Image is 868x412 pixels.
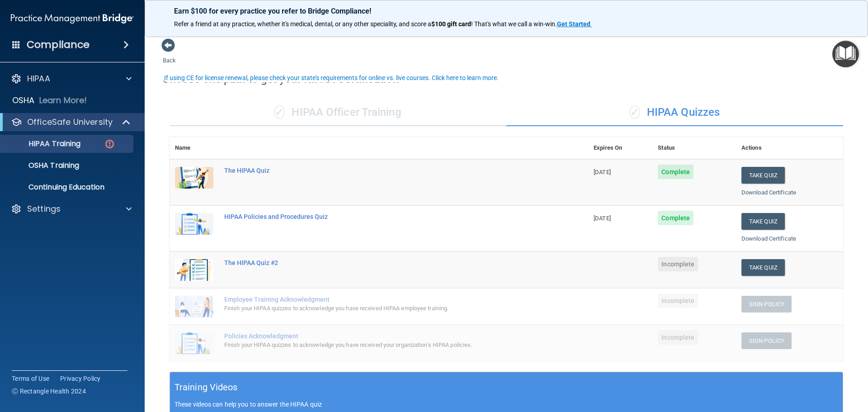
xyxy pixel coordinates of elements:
[11,73,132,84] a: HIPAA
[658,294,698,308] span: Incomplete
[741,189,796,196] a: Download Certificate
[594,215,611,222] span: [DATE]
[823,350,857,384] iframe: Drift Widget Chat Controller
[12,95,35,106] p: OSHA
[174,20,431,28] span: Refer a friend at any practice, whether it's medical, dental, or any other speciality, and score a
[506,99,843,126] div: HIPAA Quizzes
[224,167,543,174] div: The HIPAA Quiz
[170,137,219,159] th: Name
[741,332,792,349] button: Sign Policy
[175,379,238,395] h5: Training Videos
[741,296,792,313] button: Sign Policy
[104,138,115,150] img: danger-circle.6113f641.png
[12,387,86,396] span: Ⓒ Rectangle Health 2024
[12,374,49,383] a: Terms of Use
[27,117,113,128] p: OfficeSafe University
[741,213,785,230] button: Take Quiz
[652,137,736,159] th: Status
[6,139,80,148] p: HIPAA Training
[224,213,543,220] div: HIPAA Policies and Procedures Quiz
[163,66,850,92] div: Choose one path to get your HIPAA Certification
[11,117,131,128] a: OfficeSafe University
[741,259,785,276] button: Take Quiz
[39,95,87,106] p: Learn More!
[163,73,500,82] button: If using CE for license renewal, please check your state's requirements for online vs. live cours...
[174,7,839,15] p: Earn $100 for every practice you refer to Bridge Compliance!
[557,20,592,28] a: Get Started
[224,259,543,266] div: The HIPAA Quiz #2
[224,332,543,340] div: Policies Acknowledgment
[6,183,129,192] p: Continuing Education
[736,137,843,159] th: Actions
[11,9,134,28] img: PMB logo
[27,38,90,51] h4: Compliance
[274,105,284,119] span: ✓
[658,165,693,179] span: Complete
[431,20,471,28] strong: $100 gift card
[557,20,590,28] strong: Get Started
[60,374,101,383] a: Privacy Policy
[588,137,652,159] th: Expires On
[741,235,796,242] a: Download Certificate
[741,167,785,184] button: Take Quiz
[170,99,506,126] div: HIPAA Officer Training
[27,204,61,214] p: Settings
[658,211,693,225] span: Complete
[658,257,698,271] span: Incomplete
[11,204,132,214] a: Settings
[175,401,838,408] p: These videos can help you to answer the HIPAA quiz
[658,330,698,345] span: Incomplete
[832,41,859,67] button: Open Resource Center
[224,340,543,350] div: Finish your HIPAA quizzes to acknowledge you have received your organization’s HIPAA policies.
[594,169,611,175] span: [DATE]
[27,73,50,84] p: HIPAA
[224,296,543,303] div: Employee Training Acknowledgment
[630,105,640,119] span: ✓
[471,20,557,28] span: ! That's what we call a win-win.
[164,75,499,81] div: If using CE for license renewal, please check your state's requirements for online vs. live cours...
[163,46,176,64] a: Back
[224,303,543,314] div: Finish your HIPAA quizzes to acknowledge you have received HIPAA employee training.
[6,161,79,170] p: OSHA Training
